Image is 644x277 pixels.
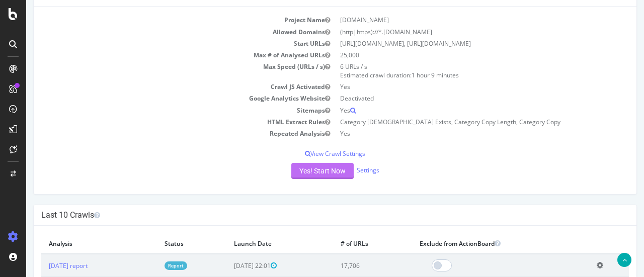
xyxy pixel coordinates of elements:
span: 1 hour 9 minutes [385,71,433,79]
td: 17,706 [307,254,386,277]
button: Yes! Start Now [265,163,328,179]
td: Crawl JS Activated [15,81,309,93]
td: Start URLs [15,38,309,49]
td: Yes [309,128,603,139]
th: Analysis [15,233,131,254]
td: [URL][DOMAIN_NAME], [URL][DOMAIN_NAME] [309,38,603,49]
h4: Last 10 Crawls [15,210,603,220]
td: Repeated Analysis [15,128,309,139]
span: [DATE] 22:01 [208,261,251,270]
td: HTML Extract Rules [15,116,309,128]
td: Max # of Analysed URLs [15,49,309,61]
td: Project Name [15,14,309,26]
td: Yes [309,105,603,116]
a: Settings [331,166,353,174]
td: Yes [309,81,603,93]
th: Status [131,233,200,254]
td: Max Speed (URLs / s) [15,61,309,81]
td: Google Analytics Website [15,93,309,104]
td: [DOMAIN_NAME] [309,14,603,26]
td: 25,000 [309,49,603,61]
td: (http|https)://*.[DOMAIN_NAME] [309,26,603,38]
a: [DATE] report [23,261,61,270]
p: View Crawl Settings [15,149,603,158]
td: Deactivated [309,93,603,104]
a: Report [138,261,161,270]
th: Launch Date [200,233,307,254]
td: Allowed Domains [15,26,309,38]
th: Exclude from ActionBoard [386,233,563,254]
th: # of URLs [307,233,386,254]
td: Category [DEMOGRAPHIC_DATA] Exists, Category Copy Length, Category Copy [309,116,603,128]
td: Sitemaps [15,105,309,116]
td: 6 URLs / s Estimated crawl duration: [309,61,603,81]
